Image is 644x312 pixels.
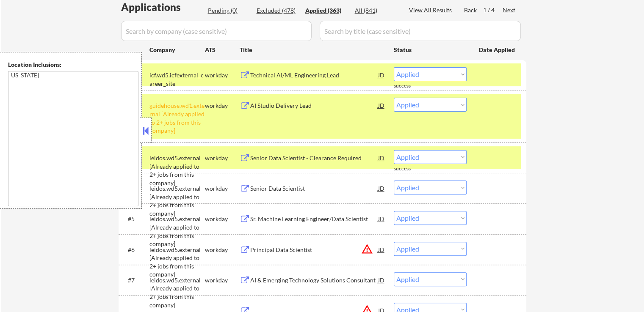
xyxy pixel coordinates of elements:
div: Next [503,6,516,14]
div: icf.wd5.icfexternal_career_site [149,71,205,88]
div: Technical AI/ML Engineering Lead [250,71,378,79]
div: Excluded (478) [257,6,299,15]
div: Date Applied [479,46,516,54]
div: #6 [128,246,143,254]
div: workday [205,154,240,162]
div: JD [377,150,386,165]
div: Applications [121,2,205,12]
div: All (841) [355,6,397,15]
div: success [394,82,428,90]
div: JD [377,242,386,257]
div: workday [205,71,240,79]
div: Location Inclusions: [8,60,138,69]
div: #5 [128,215,143,223]
div: JD [377,211,386,226]
div: success [394,165,428,172]
div: workday [205,246,240,254]
div: leidos.wd5.external [Already applied to 2+ jobs from this company] [149,276,205,309]
div: Senior Data Scientist - Clearance Required [250,154,378,162]
input: Search by title (case sensitive) [320,21,521,41]
div: Applied (363) [305,6,348,15]
div: JD [377,67,386,82]
div: Senior Data Scientist [250,184,378,193]
div: JD [377,272,386,287]
div: #7 [128,276,143,285]
div: AI Studio Delivery Lead [250,101,378,110]
div: ATS [205,46,240,54]
div: guidehouse.wd1.external [Already applied to 2+ jobs from this company] [149,101,205,134]
div: AI & Emerging Technology Solutions Consultant [250,276,378,285]
div: leidos.wd5.external [Already applied to 2+ jobs from this company] [149,154,205,187]
div: View All Results [409,6,454,14]
div: 1 / 4 [483,6,503,14]
div: Pending (0) [208,6,250,15]
button: warning_amber [361,243,373,255]
div: Back [464,6,478,14]
div: workday [205,276,240,285]
div: workday [205,215,240,223]
div: workday [205,101,240,110]
input: Search by company (case sensitive) [121,21,312,41]
div: Sr. Machine Learning Engineer/Data Scientist [250,215,378,223]
div: Title [240,46,386,54]
div: leidos.wd5.external [Already applied to 2+ jobs from this company] [149,215,205,248]
div: Principal Data Scientist [250,246,378,254]
div: workday [205,184,240,193]
div: Company [149,46,205,54]
div: JD [377,98,386,113]
div: Status [394,42,467,57]
div: leidos.wd5.external [Already applied to 2+ jobs from this company] [149,184,205,217]
div: leidos.wd5.external [Already applied to 2+ jobs from this company] [149,246,205,279]
div: JD [377,181,386,196]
